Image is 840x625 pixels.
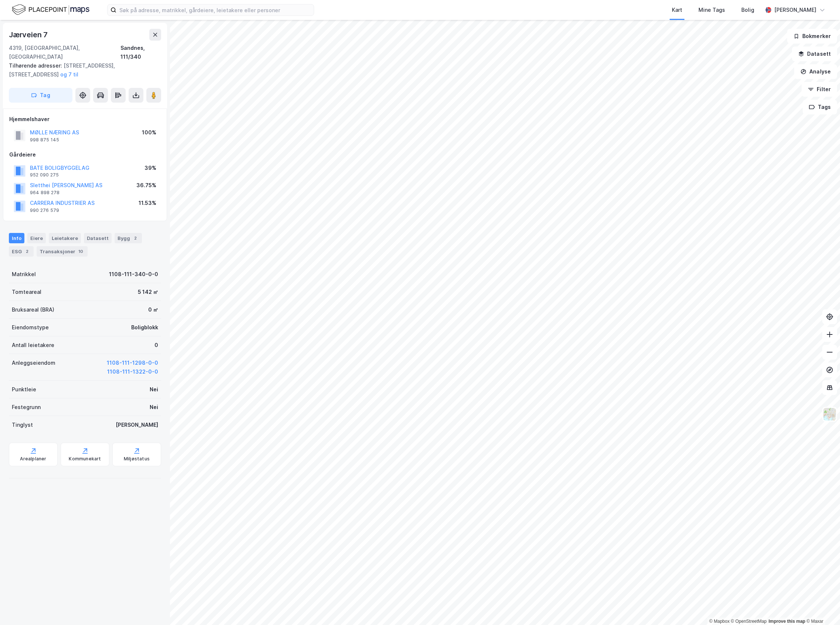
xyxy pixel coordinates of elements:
div: [STREET_ADDRESS], [STREET_ADDRESS] [9,61,155,79]
div: [PERSON_NAME] [116,420,158,429]
div: Jærveien 7 [9,29,49,41]
div: 1108-111-340-0-0 [109,270,158,279]
div: Bygg [115,233,142,243]
span: Tilhørende adresser: [9,62,64,69]
img: Z [823,407,837,421]
div: Miljøstatus [124,456,150,462]
div: 39% [144,164,156,172]
div: 964 898 278 [30,190,59,196]
div: Nei [150,403,158,412]
div: ESG [9,246,34,257]
div: 5 142 ㎡ [138,288,158,296]
button: Tags [803,100,837,114]
div: [PERSON_NAME] [774,6,816,14]
button: Bokmerker [787,29,837,44]
div: 2 [23,248,31,255]
div: 998 875 145 [30,137,59,143]
iframe: Chat Widget [803,590,840,625]
input: Søk på adresse, matrikkel, gårdeiere, leietakere eller personer [116,4,314,16]
div: 36.75% [136,181,156,190]
div: Transaksjoner [37,246,88,257]
div: Kontrollprogram for chat [803,590,840,625]
img: logo.f888ab2527a4732fd821a326f86c7f29.svg [12,3,89,16]
div: Sandnes, 111/340 [120,44,161,61]
div: Leietakere [49,233,81,243]
div: 10 [77,248,85,255]
div: Antall leietakere [12,341,54,350]
a: OpenStreetMap [731,619,767,624]
button: Analyse [794,64,837,79]
div: 0 ㎡ [148,305,158,314]
div: 952 090 275 [30,172,59,178]
div: Tinglyst [12,420,33,429]
div: Tomteareal [12,288,41,296]
div: Kart [672,6,682,14]
div: Arealplaner [20,456,46,462]
div: Bolig [741,6,754,14]
div: 4319, [GEOGRAPHIC_DATA], [GEOGRAPHIC_DATA] [9,44,120,61]
button: Filter [802,82,837,97]
div: 990 276 579 [30,207,59,213]
div: 11.53% [139,199,156,207]
div: Gårdeiere [9,150,161,159]
div: Datasett [84,233,112,243]
div: Boligblokk [131,323,158,332]
div: Anleggseiendom [12,358,55,367]
button: 1108-111-1298-0-0 [107,358,158,367]
a: Improve this map [769,619,805,624]
button: 1108-111-1322-0-0 [107,367,158,376]
div: Mine Tags [698,6,725,14]
div: 100% [142,128,156,137]
div: Eiere [27,233,46,243]
div: Bruksareal (BRA) [12,305,54,314]
div: Matrikkel [12,270,36,279]
div: 0 [154,341,158,350]
div: Nei [150,385,158,394]
button: Tag [9,88,72,103]
div: Eiendomstype [12,323,49,332]
button: Datasett [792,47,837,61]
div: Info [9,233,24,243]
div: Punktleie [12,385,36,394]
div: Festegrunn [12,403,41,412]
a: Mapbox [709,619,730,624]
div: Hjemmelshaver [9,115,161,124]
div: 2 [132,234,139,242]
div: Kommunekart [69,456,101,462]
